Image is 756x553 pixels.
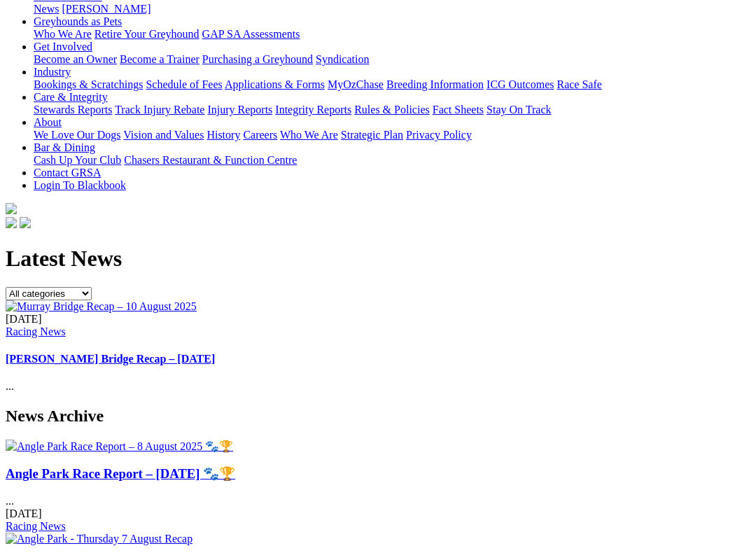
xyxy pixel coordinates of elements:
[206,129,240,141] a: History
[6,353,215,365] a: [PERSON_NAME] Bridge Recap – [DATE]
[6,533,192,545] img: Angle Park - Thursday 7 August Recap
[34,41,92,52] a: Get Involved
[6,466,750,533] div: ...
[62,3,150,15] a: [PERSON_NAME]
[34,104,112,115] a: Stewards Reports
[328,78,384,90] a: MyOzChase
[6,313,42,325] span: [DATE]
[486,104,551,115] a: Stay On Track
[6,217,17,228] img: facebook.svg
[34,78,750,91] div: Industry
[6,203,17,214] img: logo-grsa-white.png
[386,78,484,90] a: Breeding Information
[225,78,325,90] a: Applications & Forms
[6,407,750,426] h2: News Archive
[120,53,199,65] a: Become a Trainer
[34,179,126,191] a: Login To Blackbook
[6,507,42,519] span: [DATE]
[433,104,484,115] a: Fact Sheets
[34,104,750,116] div: Care & Integrity
[354,104,430,115] a: Rules & Policies
[6,520,66,532] a: Racing News
[34,66,71,78] a: Industry
[34,3,750,15] div: News & Media
[34,116,62,128] a: About
[6,246,750,272] h1: Latest News
[6,325,66,337] a: Racing News
[20,217,31,228] img: twitter.svg
[34,53,750,66] div: Get Involved
[207,104,272,115] a: Injury Reports
[341,129,403,141] a: Strategic Plan
[275,104,351,115] a: Integrity Reports
[34,141,95,153] a: Bar & Dining
[123,129,204,141] a: Vision and Values
[486,78,554,90] a: ICG Outcomes
[34,28,92,40] a: Who We Are
[6,440,233,453] img: Angle Park Race Report – 8 August 2025 🐾🏆
[34,91,108,103] a: Care & Integrity
[6,466,235,481] a: Angle Park Race Report – [DATE] 🐾🏆
[34,154,121,166] a: Cash Up Your Club
[202,28,300,40] a: GAP SA Assessments
[34,154,750,167] div: Bar & Dining
[34,167,101,178] a: Contact GRSA
[6,313,750,393] div: ...
[34,28,750,41] div: Greyhounds as Pets
[34,78,143,90] a: Bookings & Scratchings
[34,3,59,15] a: News
[34,129,120,141] a: We Love Our Dogs
[34,129,750,141] div: About
[202,53,313,65] a: Purchasing a Greyhound
[34,53,117,65] a: Become an Owner
[124,154,297,166] a: Chasers Restaurant & Function Centre
[6,300,197,313] img: Murray Bridge Recap – 10 August 2025
[34,15,122,27] a: Greyhounds as Pets
[243,129,277,141] a: Careers
[115,104,204,115] a: Track Injury Rebate
[94,28,199,40] a: Retire Your Greyhound
[316,53,369,65] a: Syndication
[406,129,472,141] a: Privacy Policy
[280,129,338,141] a: Who We Are
[556,78,601,90] a: Race Safe
[146,78,222,90] a: Schedule of Fees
